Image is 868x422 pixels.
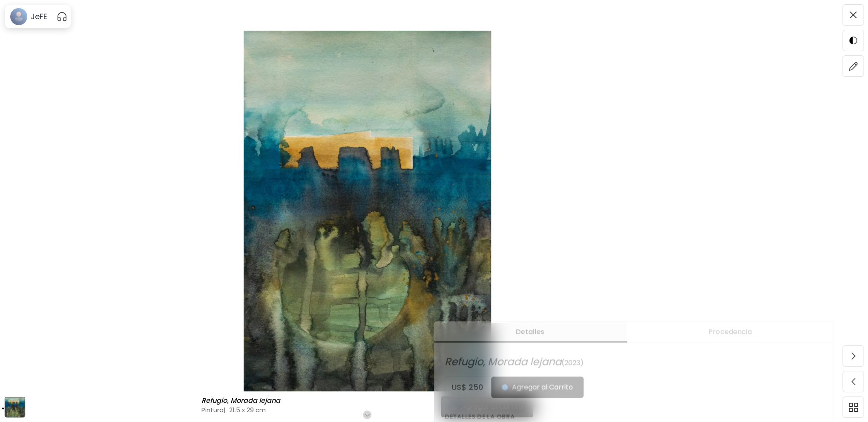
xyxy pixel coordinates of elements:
span: Detalles [439,327,621,337]
button: pauseOutline IconGradient Icon [57,10,67,23]
span: Refugio, Morada lejana [445,354,561,368]
button: Agregar al Carrito [491,376,583,398]
span: Procedencia [632,327,828,337]
h6: Detalles de la obra [445,412,823,421]
h6: JeFE [31,11,48,22]
span: Agregar al Carrito [502,382,573,392]
h5: US$ 250 [445,382,491,392]
span: (2023) [561,358,583,367]
h6: Refugio, Morada lejana [201,396,282,405]
h4: Pintura | 21.5 x 29 cm [201,405,461,414]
